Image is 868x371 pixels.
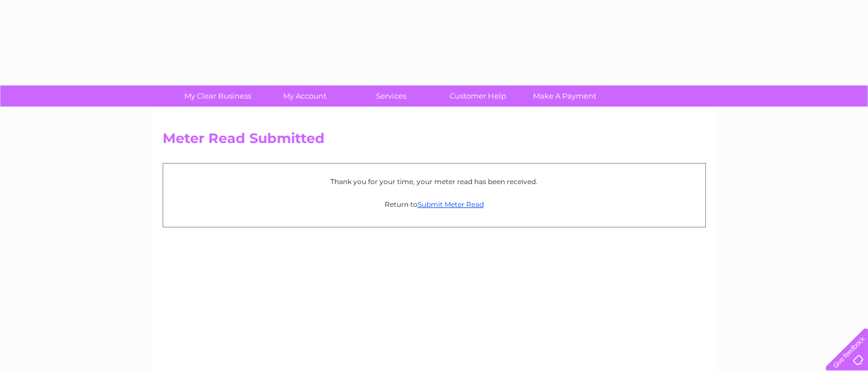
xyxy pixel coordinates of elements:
[344,85,438,107] a: Services
[171,85,265,107] a: My Clear Business
[257,85,352,107] a: My Account
[169,199,700,210] p: Return to
[163,131,706,152] h2: Meter Read Submitted
[518,85,612,107] a: Make A Payment
[431,85,525,107] a: Customer Help
[418,200,484,209] a: Submit Meter Read
[169,176,700,187] p: Thank you for your time, your meter read has been received.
